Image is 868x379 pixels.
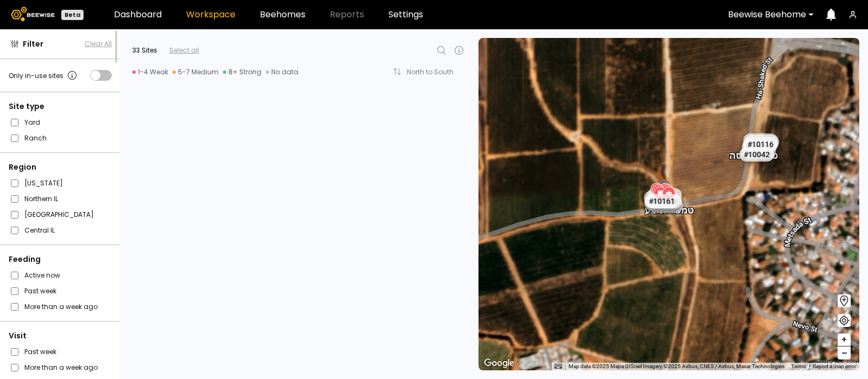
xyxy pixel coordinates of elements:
div: Select all [169,46,199,55]
div: # 10169 [644,196,679,210]
span: Filter [23,38,43,50]
span: Map data ©2025 Mapa GISrael Imagery ©2025 Airbus, CNES / Airbus, Maxar Technologies [569,363,784,369]
label: [GEOGRAPHIC_DATA] [24,209,94,220]
img: Beewise logo [11,7,55,21]
button: – [838,346,851,359]
label: Ranch [24,132,47,144]
div: 33 Sites [132,46,157,55]
a: Workspace [186,10,235,19]
div: # 10010 [744,135,779,149]
div: Site type [9,101,112,112]
label: Past week [24,285,56,297]
a: Open this area in Google Maps (opens a new window) [481,356,517,370]
span: Reports [330,10,364,19]
div: 8+ Strong [223,68,261,76]
button: + [838,333,851,346]
div: Visit [9,330,112,342]
div: # 10068 [743,133,778,147]
label: More than a week ago [24,362,98,373]
a: Settings [388,10,423,19]
span: + [841,333,847,346]
div: Region [9,162,112,173]
div: No data [266,68,298,76]
div: טמפל אמצע [644,193,694,216]
div: # 10014 [742,139,777,153]
label: Yard [24,117,40,128]
label: [US_STATE] [24,177,63,189]
div: # 10163 [647,195,682,209]
button: Clear All [85,39,112,49]
div: 5-7 Medium [173,68,219,76]
img: Google [481,356,517,370]
button: Keyboard shortcuts [554,363,562,370]
div: # 10042 [739,147,774,162]
span: – [841,346,847,360]
label: Central IL [24,224,55,236]
div: טמפל כניסה [729,138,778,161]
div: Only in-use sites [9,69,79,82]
div: Beta [61,10,84,20]
a: Terms [791,363,806,369]
label: Northern IL [24,193,58,204]
div: 1-4 Weak [132,68,168,76]
div: # 10046 [648,198,683,213]
a: Beehomes [260,10,305,19]
a: Dashboard [114,10,162,19]
div: North to South [407,69,461,75]
a: Report a map error [813,363,856,369]
label: More than a week ago [24,301,98,312]
div: # 10116 [743,137,778,151]
div: # 10054 [644,191,679,205]
div: Feeding [9,254,112,265]
div: # 10161 [644,194,679,208]
label: Active now [24,269,60,281]
label: Past week [24,346,56,357]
